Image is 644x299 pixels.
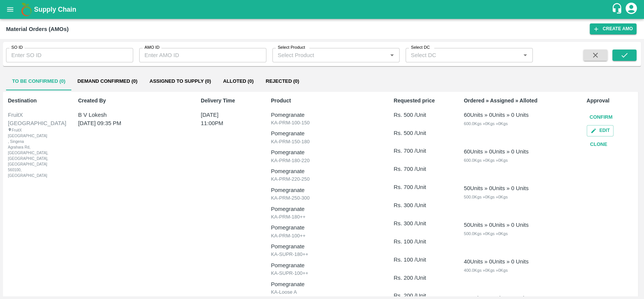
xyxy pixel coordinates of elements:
p: KA-PRM-100-150 [271,119,373,127]
label: Select Product [278,45,305,51]
button: Open [387,50,397,60]
p: Pomegranate [271,186,373,194]
p: Rs. 100 /Unit [393,237,443,246]
p: Rs. 700 /Unit [393,147,443,155]
div: FruitX [GEOGRAPHIC_DATA] , Singena Agrahara Rd, [GEOGRAPHIC_DATA], [GEOGRAPHIC_DATA], [GEOGRAPHIC... [8,127,37,178]
b: Supply Chain [34,6,76,13]
button: Rejected (0) [260,72,305,90]
a: Supply Chain [34,4,611,15]
button: Clone [587,138,611,151]
p: B V Lokesh [78,111,171,119]
p: KA-PRM-250-300 [271,194,373,202]
div: account of current user [624,2,638,17]
p: Pomegranate [271,167,373,175]
p: Rs. 700 /Unit [393,183,443,191]
p: Rs. 100 /Unit [393,256,443,264]
button: Create AMO [590,23,636,34]
button: Demand Confirmed (0) [71,72,143,90]
p: Requested price [393,97,443,105]
p: Ordered » Assigned » Alloted [464,97,566,105]
p: KA-SUPR-100++ [271,270,373,277]
input: Select DC [408,50,508,60]
div: 50 Units » 0 Units » 0 Units [464,184,529,192]
p: Created By [78,97,180,105]
p: Delivery Time [201,97,250,105]
p: Product [271,97,373,105]
p: Rs. 300 /Unit [393,219,443,228]
p: Rs. 700 /Unit [393,165,443,173]
p: Rs. 300 /Unit [393,201,443,209]
span: 500.0 Kgs » 0 Kgs » 0 Kgs [464,195,507,199]
button: To Be Confirmed (0) [6,72,71,90]
span: 600.0 Kgs » 0 Kgs » 0 Kgs [464,158,507,163]
label: SO ID [11,45,23,51]
button: Assigned to Supply (0) [143,72,217,90]
p: KA-PRM-100++ [271,232,373,240]
label: Select DC [411,45,430,51]
p: KA-PRM-180++ [271,213,373,221]
div: 50 Units » 0 Units » 0 Units [464,221,529,229]
button: Edit [587,125,613,136]
p: Pomegranate [271,111,373,119]
span: 600.0 Kgs » 0 Kgs » 0 Kgs [464,121,507,126]
div: FruitX [GEOGRAPHIC_DATA] [8,111,56,128]
input: Enter SO ID [6,48,133,62]
div: Material Orders (AMOs) [6,24,69,34]
button: open drawer [2,1,19,18]
p: [DATE] 09:35 PM [78,119,171,127]
span: 400.0 Kgs » 0 Kgs » 0 Kgs [464,268,507,273]
p: Pomegranate [271,280,373,288]
div: 60 Units » 0 Units » 0 Units [464,111,529,119]
p: KA-Loose A [271,288,373,296]
div: 40 Units » 0 Units » 0 Units [464,257,529,266]
p: Pomegranate [271,242,373,251]
p: [DATE] 11:00PM [201,111,241,128]
div: 60 Units » 0 Units » 0 Units [464,147,529,156]
input: Enter AMO ID [139,48,266,62]
p: Destination [8,97,57,105]
div: customer-support [611,3,624,16]
button: Alloted (0) [217,72,260,90]
p: KA-PRM-180-220 [271,157,373,164]
button: Open [520,50,530,60]
p: Approval [587,97,636,105]
p: KA-PRM-220-250 [271,175,373,183]
input: Select Product [275,50,385,60]
p: Rs. 200 /Unit [393,274,443,282]
p: Rs. 500 /Unit [393,111,443,119]
img: logo [19,2,34,17]
p: KA-SUPR-180++ [271,251,373,258]
span: 500.0 Kgs » 0 Kgs » 0 Kgs [464,231,507,236]
p: Pomegranate [271,261,373,270]
p: Pomegranate [271,148,373,156]
p: Pomegranate [271,223,373,232]
p: KA-PRM-150-180 [271,138,373,146]
p: Pomegranate [271,205,373,213]
p: Rs. 500 /Unit [393,129,443,137]
button: Confirm [587,111,616,124]
label: AMO ID [144,45,160,51]
p: Pomegranate [271,129,373,138]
